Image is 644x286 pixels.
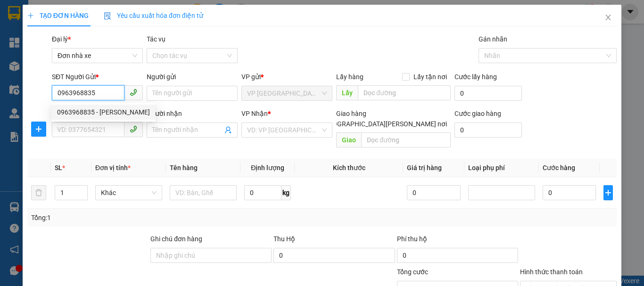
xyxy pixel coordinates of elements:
[273,235,295,243] span: Thu Hộ
[407,164,442,172] span: Giá trị hàng
[55,164,62,172] span: SL
[333,164,365,172] span: Kích thước
[454,86,522,101] input: Cước lấy hàng
[31,212,249,223] div: Tổng: 1
[31,122,46,137] button: plus
[101,186,157,200] span: Khác
[247,86,327,100] span: VP PHÚ SƠN
[595,5,621,31] button: Close
[104,12,111,20] img: icon
[397,268,428,276] span: Tổng cước
[604,14,612,21] span: close
[150,248,272,263] input: Ghi chú đơn hàng
[241,72,332,82] div: VP gửi
[52,35,71,43] span: Đại lý
[603,185,613,200] button: plus
[336,73,363,81] span: Lấy hàng
[147,35,165,43] label: Tác vụ
[27,12,89,19] span: TẠO ĐƠN HÀNG
[336,85,358,100] span: Lấy
[361,132,451,147] input: Dọc đường
[397,234,518,248] div: Phí thu hộ
[95,164,131,172] span: Đơn vị tính
[281,185,291,200] span: kg
[454,110,501,117] label: Cước giao hàng
[407,185,460,200] input: 0
[336,132,361,147] span: Giao
[170,164,198,172] span: Tên hàng
[464,159,539,177] th: Loại phụ phí
[479,35,507,43] label: Gán nhãn
[336,110,366,117] span: Giao hàng
[147,72,238,82] div: Người gửi
[454,123,522,138] input: Cước giao hàng
[104,12,203,19] span: Yêu cầu xuất hóa đơn điện tử
[150,235,202,243] label: Ghi chú đơn hàng
[454,73,497,81] label: Cước lấy hàng
[170,185,237,200] input: VD: Bàn, Ghế
[251,164,284,172] span: Định lượng
[241,110,268,117] span: VP Nhận
[224,126,232,134] span: user-add
[358,85,451,100] input: Dọc đường
[57,107,150,117] div: 0963968835 - [PERSON_NAME]
[604,189,612,196] span: plus
[318,119,451,129] span: [GEOGRAPHIC_DATA][PERSON_NAME] nơi
[27,12,34,19] span: plus
[51,105,156,120] div: 0963968835 - hoàng
[147,108,238,119] div: Người nhận
[58,49,137,63] span: Đơn nhà xe
[520,268,583,276] label: Hình thức thanh toán
[410,72,451,82] span: Lấy tận nơi
[130,89,137,96] span: phone
[31,185,46,200] button: delete
[130,125,137,133] span: phone
[52,72,143,82] div: SĐT Người Gửi
[543,164,575,172] span: Cước hàng
[32,125,46,133] span: plus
